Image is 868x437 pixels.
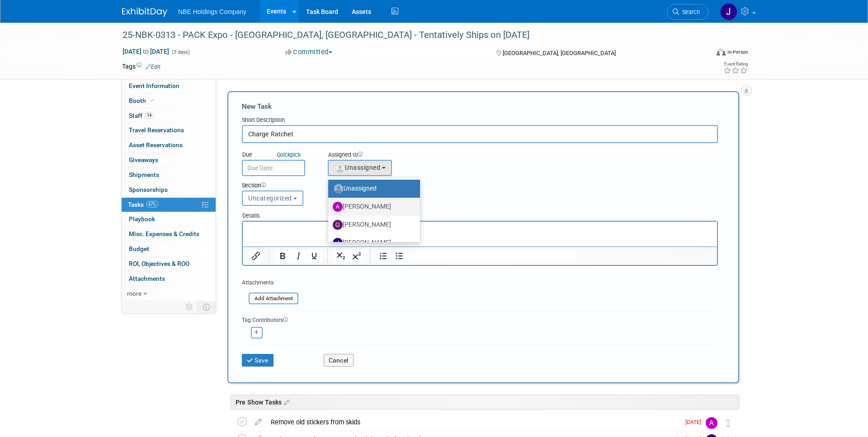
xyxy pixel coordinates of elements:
[282,397,289,406] a: Edit sections
[182,301,198,313] td: Personalize Event Tab Strip
[503,50,616,56] span: [GEOGRAPHIC_DATA], [GEOGRAPHIC_DATA]
[146,201,158,208] span: 67%
[129,82,179,89] span: Event Information
[242,125,718,143] input: Name of task or a short description
[122,212,216,227] a: Playbook
[242,191,303,206] button: Uncategorized
[723,62,748,66] div: Event Rating
[333,250,349,262] button: Subscript
[129,141,183,149] span: Asset Reservations
[266,414,680,430] div: Remove old stickers from skids
[667,4,708,20] a: Search
[129,215,155,223] span: Playbook
[122,272,216,286] a: Attachments
[150,98,155,103] i: Booth reservation complete
[291,250,306,262] button: Italic
[243,222,717,246] iframe: Rich Text Area
[122,123,216,138] a: Travel Reservations
[129,112,154,119] span: Staff
[334,164,380,171] span: Unassigned
[231,395,739,409] div: Pre Show Tasks
[679,9,700,15] span: Search
[685,419,706,425] span: [DATE]
[129,186,168,193] span: Sponsorships
[275,151,302,158] a: Quickpick
[122,62,160,71] td: Tags
[129,260,189,267] span: ROI, Objectives & ROO
[242,315,718,324] div: Tag Contributors
[178,8,246,15] span: NBE Holdings Company
[122,109,216,123] a: Staff14
[122,94,216,108] a: Booth
[122,257,216,271] a: ROI, Objectives & ROO
[242,151,314,160] div: Due
[726,419,731,428] i: Move task
[122,47,170,56] span: [DATE] [DATE]
[122,79,216,93] a: Event Information
[242,208,718,221] div: Details
[129,97,156,104] span: Booth
[376,250,391,262] button: Numbered list
[250,418,266,426] a: edit
[242,354,274,367] button: Save
[275,250,290,262] button: Bold
[307,250,322,262] button: Underline
[720,3,737,20] img: John Vargo
[242,102,718,112] div: New Task
[333,238,343,248] img: J.jpg
[324,354,354,367] button: Cancel
[242,181,677,191] div: Section
[328,151,437,160] div: Assigned to
[129,156,158,163] span: Giveaways
[655,47,748,60] div: Event Format
[119,27,695,43] div: 25-NBK-0313 - PACK Expo - [GEOGRAPHIC_DATA], [GEOGRAPHIC_DATA] - Tentatively Ships on [DATE]
[146,64,160,70] a: Edit
[248,250,264,262] button: Insert/edit link
[128,201,158,208] span: Tasks
[282,47,336,57] button: Committed
[727,49,748,56] div: In-Person
[129,171,159,178] span: Shipments
[127,290,142,297] span: more
[198,301,216,313] td: Toggle Event Tabs
[122,287,216,301] a: more
[122,153,216,167] a: Giveaways
[122,183,216,197] a: Sponsorships
[333,236,411,250] label: [PERSON_NAME]
[129,230,199,237] span: Misc. Expenses & Credits
[248,195,292,202] span: Uncategorized
[242,279,298,287] div: Attachments
[122,227,216,242] a: Misc. Expenses & Credits
[333,218,411,232] label: [PERSON_NAME]
[122,138,216,153] a: Asset Reservations
[129,275,165,282] span: Attachments
[333,220,343,230] img: G.jpg
[171,49,190,55] span: (3 days)
[333,181,411,196] label: Unassigned
[328,160,392,176] button: Unassigned
[333,202,343,212] img: A.jpg
[242,160,305,176] input: Due Date
[142,48,150,55] span: to
[129,245,149,252] span: Budget
[717,48,726,56] img: Format-Inperson.png
[392,250,407,262] button: Bullet list
[706,417,717,429] img: Andrew Church-Payton
[242,116,718,125] div: Short Description
[122,168,216,182] a: Shipments
[145,112,154,119] span: 14
[129,126,184,134] span: Travel Reservations
[334,184,344,194] img: Unassigned-User-Icon.png
[277,151,290,158] i: Quick
[122,242,216,256] a: Budget
[122,198,216,212] a: Tasks67%
[122,8,167,17] img: ExhibitDay
[349,250,364,262] button: Superscript
[333,200,411,214] label: [PERSON_NAME]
